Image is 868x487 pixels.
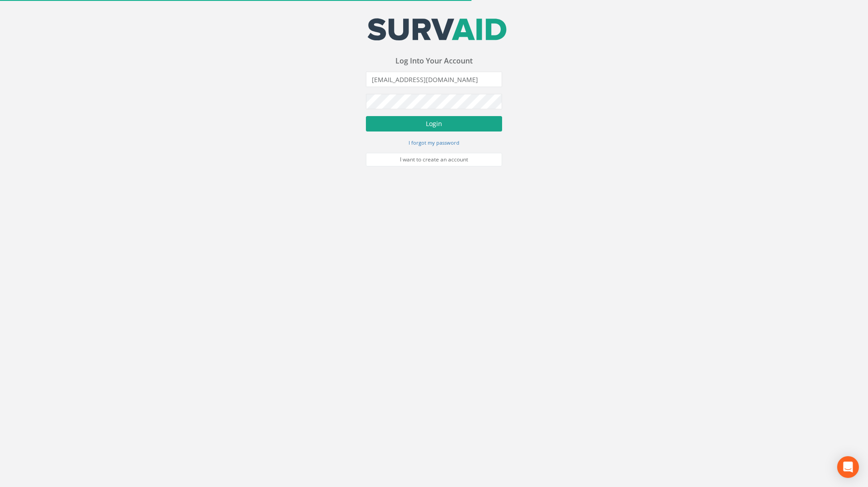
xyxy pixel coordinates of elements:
a: I forgot my password [409,138,459,146]
small: I forgot my password [409,139,459,146]
h3: Log Into Your Account [366,57,502,65]
button: Login [366,116,502,131]
div: Open Intercom Messenger [837,456,859,478]
a: I want to create an account [366,153,502,166]
input: Email [366,72,502,87]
